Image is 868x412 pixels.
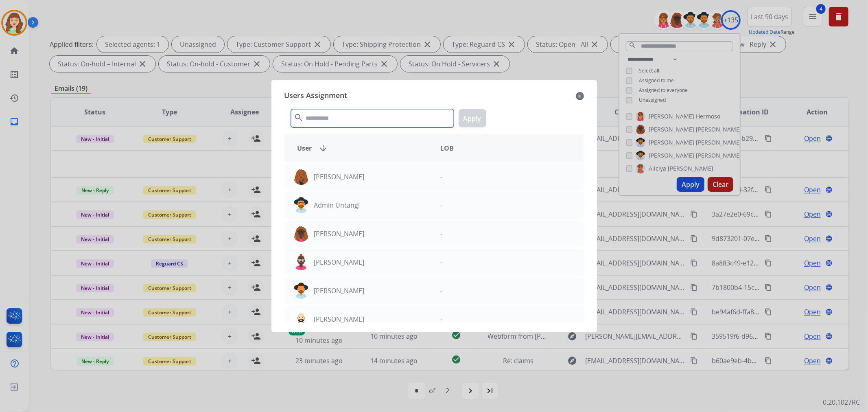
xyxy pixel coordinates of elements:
p: [PERSON_NAME] [314,286,365,296]
p: - [441,200,443,210]
span: LOB [441,143,454,153]
p: [PERSON_NAME] [314,229,365,239]
div: User [291,143,434,153]
p: - [441,172,443,182]
mat-icon: arrow_downward [319,143,328,153]
button: Apply [459,109,486,127]
p: [PERSON_NAME] [314,172,365,182]
p: - [441,286,443,296]
p: Admin Untangl [314,200,360,210]
p: - [441,257,443,267]
p: [PERSON_NAME] [314,257,365,267]
span: Users Assignment [284,90,348,103]
mat-icon: close [576,91,584,101]
p: [PERSON_NAME] [314,314,365,324]
p: - [441,314,443,324]
p: - [441,229,443,239]
mat-icon: search [294,113,304,123]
